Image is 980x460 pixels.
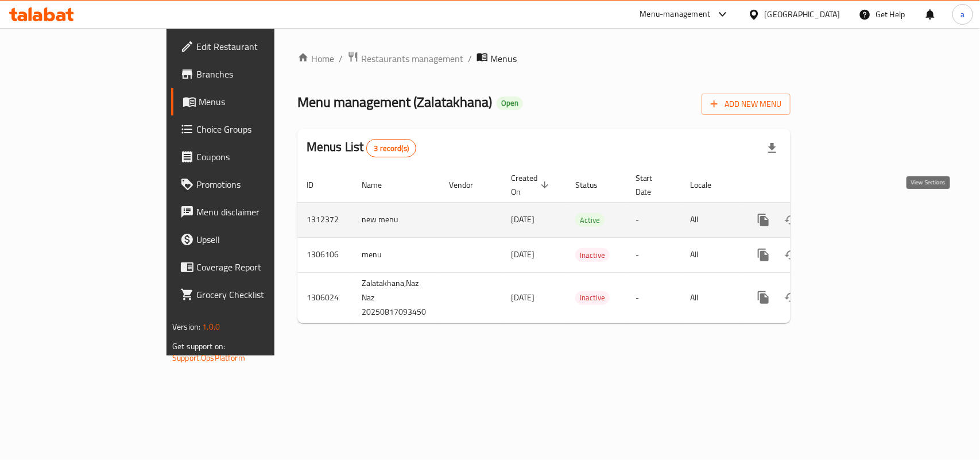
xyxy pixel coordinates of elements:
th: Actions [741,168,869,203]
span: Coverage Report [196,260,321,274]
li: / [468,52,472,65]
span: Version: [172,319,200,334]
div: Active [575,213,605,227]
span: Branches [196,67,321,81]
button: Change Status [777,206,805,234]
table: enhanced table [297,168,869,323]
span: Add New Menu [711,97,781,111]
span: Inactive [575,249,610,262]
span: [DATE] [511,247,534,262]
td: All [681,237,741,272]
nav: breadcrumb [297,51,791,66]
span: 1.0.0 [202,319,220,334]
button: more [750,206,777,234]
a: Edit Restaurant [171,33,330,60]
li: / [339,52,343,65]
span: Created On [511,171,552,199]
td: Zalatakhana,Naz Naz 20250817093450 [353,272,440,323]
a: Choice Groups [171,115,330,143]
div: Inactive [575,248,610,262]
span: [DATE] [511,290,534,305]
div: Menu-management [640,7,711,21]
a: Grocery Checklist [171,281,330,308]
span: Start Date [636,171,668,199]
button: Add New Menu [702,94,791,115]
span: Menu management ( Zalatakhana ) [297,89,492,115]
a: Branches [171,60,330,88]
a: Support.OpsPlatform [172,350,245,365]
span: Get support on: [172,339,225,354]
a: Coupons [171,143,330,171]
button: more [750,284,777,311]
div: Open [497,96,523,110]
span: Status [575,178,613,192]
span: Coupons [196,150,321,164]
div: Export file [758,134,786,162]
span: Locale [691,178,727,192]
span: Inactive [575,291,610,304]
div: [GEOGRAPHIC_DATA] [765,8,840,21]
td: All [681,202,741,237]
span: [DATE] [511,212,534,227]
button: Change Status [777,284,805,311]
span: a [960,8,964,21]
td: - [626,272,681,323]
span: Edit Restaurant [196,40,321,53]
a: Restaurants management [347,51,463,66]
h2: Menus List [307,138,416,157]
span: Name [362,178,397,192]
span: ID [307,178,328,192]
button: more [750,241,777,269]
div: Total records count [366,139,416,157]
a: Menu disclaimer [171,198,330,226]
td: All [681,272,741,323]
span: Restaurants management [361,52,463,65]
span: Active [575,214,605,227]
td: new menu [353,202,440,237]
span: Promotions [196,177,321,191]
button: Change Status [777,241,805,269]
a: Upsell [171,226,330,253]
a: Menus [171,88,330,115]
td: - [626,202,681,237]
span: Menu disclaimer [196,205,321,219]
span: Upsell [196,233,321,246]
td: - [626,237,681,272]
div: Inactive [575,291,610,305]
span: Menus [199,95,321,109]
span: Choice Groups [196,122,321,136]
a: Coverage Report [171,253,330,281]
span: Grocery Checklist [196,288,321,301]
span: Open [497,98,523,108]
span: Menus [490,52,517,65]
a: Promotions [171,171,330,198]
span: 3 record(s) [367,143,416,154]
td: menu [353,237,440,272]
span: Vendor [449,178,488,192]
